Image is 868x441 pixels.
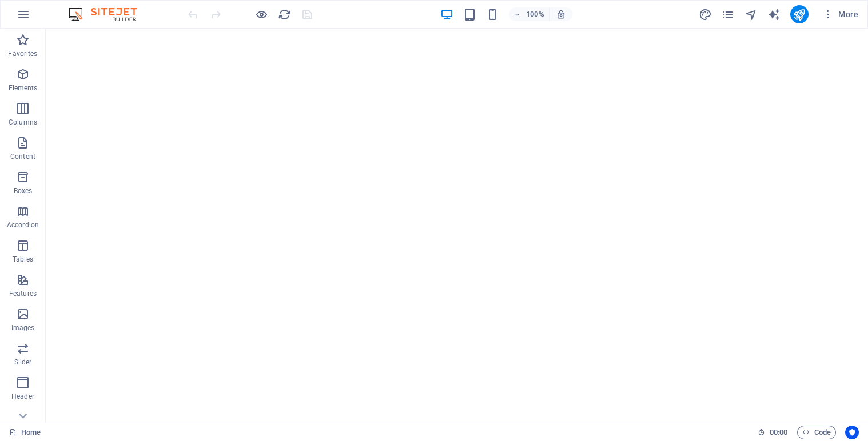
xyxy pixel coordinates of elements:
[278,8,291,21] i: Reload page
[767,8,781,21] i: AI Writer
[790,5,809,23] button: publish
[254,7,268,21] button: Click here to leave preview mode and continue editing
[9,289,37,298] p: Features
[744,7,758,21] button: navigator
[11,392,34,401] p: Header
[10,152,35,161] p: Content
[845,426,859,439] button: Usercentrics
[526,7,544,21] h6: 100%
[722,8,735,21] i: Pages (Ctrl+Alt+S)
[11,323,35,332] p: Images
[556,9,566,19] i: On resize automatically adjust zoom level to fit chosen device.
[699,7,712,21] button: design
[9,426,41,439] a: Click to cancel selection. Double-click to open Pages
[9,118,37,127] p: Columns
[14,186,33,195] p: Boxes
[818,5,863,23] button: More
[770,426,787,439] span: 00 00
[797,426,836,439] button: Code
[802,426,831,439] span: Code
[722,7,735,21] button: pages
[14,358,32,367] p: Slider
[8,49,37,58] p: Favorites
[767,7,781,21] button: text_generator
[66,7,152,21] img: Editor Logo
[778,428,779,436] span: :
[822,9,858,20] span: More
[744,8,758,21] i: Navigator
[7,220,39,230] p: Accordion
[509,7,550,21] button: 100%
[13,255,33,264] p: Tables
[758,426,788,439] h6: Session time
[9,83,38,93] p: Elements
[277,7,291,21] button: reload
